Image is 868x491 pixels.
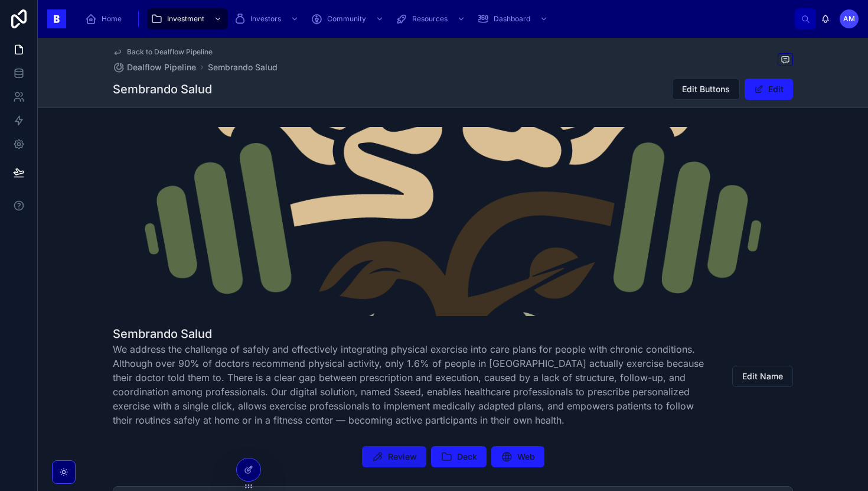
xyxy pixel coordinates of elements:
[230,8,305,30] a: Investors
[327,14,366,24] span: Community
[672,79,740,100] button: Edit Buttons
[167,14,204,24] span: Investment
[431,446,487,467] button: Deck
[113,81,212,97] h1: Sembrando Salud
[742,370,783,382] span: Edit Name
[113,61,196,73] a: Dealflow Pipeline
[113,47,213,57] a: Back to Dealflow Pipeline
[392,8,471,30] a: Resources
[494,14,530,24] span: Dashboard
[491,446,544,467] button: Web
[250,14,281,24] span: Investors
[474,8,554,30] a: Dashboard
[102,14,122,24] span: Home
[147,8,228,30] a: Investment
[113,342,704,427] span: We address the challenge of safely and effectively integrating physical exercise into care plans ...
[81,8,130,30] a: Home
[113,326,704,342] h1: Sembrando Salud
[843,14,855,24] span: AM
[76,6,795,32] div: scrollable content
[457,451,477,463] span: Deck
[307,8,390,30] a: Community
[682,83,730,95] span: Edit Buttons
[127,61,196,73] span: Dealflow Pipeline
[412,14,448,24] span: Resources
[208,61,278,73] a: Sembrando Salud
[388,451,417,463] span: Review
[47,9,66,28] img: App logo
[362,446,426,467] button: Review
[732,366,793,387] button: Edit Name
[517,451,535,463] span: Web
[745,79,793,100] button: Edit
[127,47,213,57] span: Back to Dealflow Pipeline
